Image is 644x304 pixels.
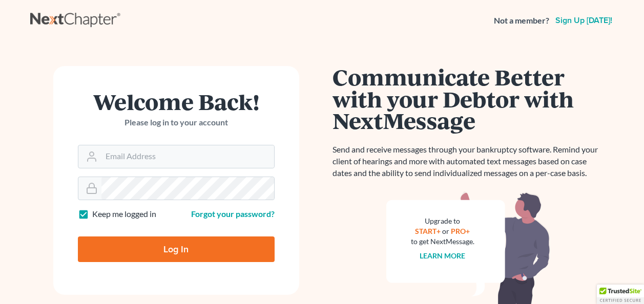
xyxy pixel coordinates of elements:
div: Upgrade to [411,216,474,226]
div: TrustedSite Certified [597,285,644,304]
input: Email Address [101,145,274,168]
a: PRO+ [451,227,470,235]
a: Forgot your password? [191,209,275,219]
h1: Welcome Back! [78,91,275,113]
input: Log In [78,236,275,262]
strong: Not a member? [494,15,549,27]
p: Please log in to your account [78,117,275,128]
p: Send and receive messages through your bankruptcy software. Remind your client of hearings and mo... [333,144,604,179]
a: START+ [415,227,441,235]
span: or [442,227,449,235]
a: Sign up [DATE]! [553,16,614,25]
a: Learn more [420,251,465,260]
div: to get NextMessage. [411,236,474,247]
label: Keep me logged in [92,208,156,220]
h1: Communicate Better with your Debtor with NextMessage [333,66,604,132]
